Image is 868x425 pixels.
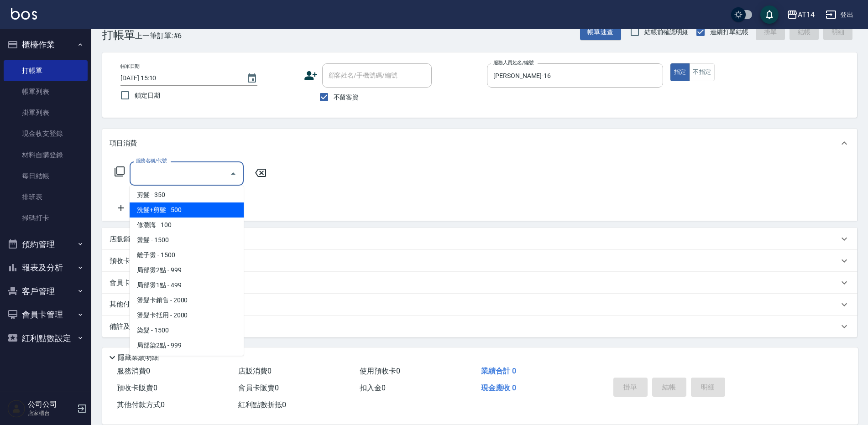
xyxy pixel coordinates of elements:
[102,129,857,158] div: 項目消費
[28,409,74,417] p: 店家櫃台
[110,139,137,148] p: 項目消費
[110,278,144,288] p: 會員卡銷售
[110,234,137,244] p: 店販銷售
[334,93,359,102] span: 不留客資
[4,256,88,280] button: 報表及分析
[670,63,690,81] button: 指定
[110,322,144,332] p: 備註及來源
[130,353,244,368] span: 局部染1點 - 499
[28,400,74,409] h5: 公司公司
[4,166,88,187] a: 每日結帳
[760,5,779,24] button: save
[798,9,815,21] div: AT14
[130,187,244,202] span: 剪髮 - 350
[4,60,88,81] a: 打帳單
[130,202,244,218] span: 洗髮+剪髮 - 500
[102,294,857,316] div: 其他付款方式
[493,59,533,66] label: 服務人員姓名/編號
[481,367,516,375] span: 業績合計 0
[710,27,748,37] span: 連續打單結帳
[360,384,386,392] span: 扣入金 0
[226,166,241,181] button: Close
[110,256,144,266] p: 預收卡販賣
[135,30,182,41] span: 上一筆訂單:#6
[4,102,88,123] a: 掛單列表
[102,316,857,337] div: 備註及來源
[120,63,140,70] label: 帳單日期
[118,353,159,363] p: 隱藏業績明細
[4,207,88,228] a: 掃碼打卡
[130,338,244,353] span: 局部染2點 - 999
[11,8,37,20] img: Logo
[130,308,244,323] span: 燙髮卡抵用 - 2000
[481,384,516,392] span: 現金應收 0
[135,91,160,100] span: 鎖定日期
[4,233,88,256] button: 預約管理
[102,228,857,250] div: 店販銷售
[238,400,286,409] span: 紅利點數折抵 0
[238,367,272,375] span: 店販消費 0
[130,218,244,233] span: 修瀏海 - 100
[117,400,165,409] span: 其他付款方式 0
[117,384,157,392] span: 預收卡販賣 0
[238,384,279,392] span: 會員卡販賣 0
[4,81,88,102] a: 帳單列表
[4,303,88,327] button: 會員卡管理
[360,367,400,375] span: 使用預收卡 0
[783,5,818,24] button: AT14
[4,145,88,166] a: 材料自購登錄
[4,327,88,350] button: 紅利點數設定
[4,280,88,303] button: 客戶管理
[120,71,237,86] input: YYYY/MM/DD hh:mm
[130,293,244,308] span: 燙髮卡銷售 - 2000
[130,233,244,248] span: 燙髮 - 1500
[130,248,244,263] span: 離子燙 - 1500
[4,123,88,144] a: 現金收支登錄
[822,6,857,23] button: 登出
[102,250,857,272] div: 預收卡販賣
[4,33,88,57] button: 櫃檯作業
[102,272,857,294] div: 會員卡銷售
[110,300,155,310] p: 其他付款方式
[580,24,621,41] button: 帳單速查
[4,187,88,207] a: 排班表
[130,278,244,293] span: 局部燙1點 - 499
[7,399,26,418] img: Person
[136,157,167,164] label: 服務名稱/代號
[689,63,715,81] button: 不指定
[102,29,135,41] h3: 打帳單
[130,323,244,338] span: 染髮 - 1500
[117,367,150,375] span: 服務消費 0
[241,67,263,89] button: Choose date, selected date is 2025-08-17
[644,27,689,37] span: 結帳前確認明細
[130,263,244,278] span: 局部燙2點 - 999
